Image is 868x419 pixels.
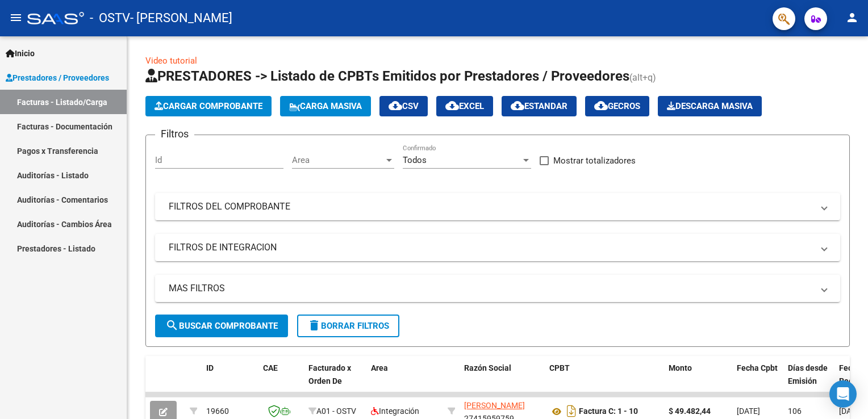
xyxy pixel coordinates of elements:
button: Gecros [585,96,649,116]
span: [PERSON_NAME] [464,401,525,410]
span: - [PERSON_NAME] [130,6,232,31]
mat-icon: search [165,319,179,332]
mat-icon: cloud_download [511,99,524,112]
span: Días desde Emisión [788,363,828,386]
span: Fecha Cpbt [737,363,778,372]
span: (alt+q) [629,72,656,83]
button: CSV [379,96,428,116]
datatable-header-cell: Razón Social [460,356,545,406]
mat-icon: person [845,11,859,24]
span: Mostrar totalizadores [553,154,636,167]
mat-panel-title: FILTROS DEL COMPROBANTE [169,200,813,213]
span: ID [206,363,214,372]
div: Open Intercom Messenger [829,380,857,408]
app-download-masive: Descarga masiva de comprobantes (adjuntos) [658,96,762,116]
datatable-header-cell: Monto [664,356,732,406]
datatable-header-cell: Facturado x Orden De [304,356,366,406]
span: Integración [371,407,419,416]
span: 19660 [206,407,229,416]
mat-expansion-panel-header: FILTROS DE INTEGRACION [155,234,840,261]
button: Borrar Filtros [297,315,399,337]
span: Razón Social [464,363,511,372]
span: Carga Masiva [289,101,362,111]
datatable-header-cell: ID [202,356,258,406]
strong: Factura C: 1 - 10 [579,407,638,416]
span: [DATE] [839,407,862,416]
span: Monto [669,363,692,372]
strong: $ 49.482,44 [669,407,711,416]
button: Cargar Comprobante [145,96,272,116]
button: EXCEL [436,96,493,116]
span: [DATE] [737,407,760,416]
h3: Filtros [155,126,194,142]
button: Carga Masiva [280,96,371,116]
button: Buscar Comprobante [155,315,288,337]
mat-icon: delete [307,319,321,332]
mat-expansion-panel-header: FILTROS DEL COMPROBANTE [155,193,840,220]
mat-icon: cloud_download [445,99,459,112]
span: Buscar Comprobante [165,321,278,331]
span: CAE [263,363,278,372]
span: Estandar [511,101,567,111]
span: Descarga Masiva [667,101,753,111]
span: EXCEL [445,101,484,111]
datatable-header-cell: Fecha Cpbt [732,356,783,406]
span: Cargar Comprobante [155,101,262,111]
mat-icon: cloud_download [389,99,402,112]
mat-icon: cloud_download [594,99,608,112]
datatable-header-cell: Días desde Emisión [783,356,834,406]
span: Gecros [594,101,640,111]
mat-icon: menu [9,11,23,24]
span: Todos [403,155,427,165]
datatable-header-cell: CAE [258,356,304,406]
mat-panel-title: FILTROS DE INTEGRACION [169,241,813,254]
a: Video tutorial [145,56,197,66]
span: Area [371,363,388,372]
button: Descarga Masiva [658,96,762,116]
span: 106 [788,407,802,416]
span: CPBT [549,363,570,372]
span: A01 - OSTV [316,407,356,416]
datatable-header-cell: CPBT [545,356,664,406]
mat-expansion-panel-header: MAS FILTROS [155,275,840,302]
span: CSV [389,101,419,111]
span: Area [292,155,384,165]
span: - OSTV [90,6,130,31]
span: Borrar Filtros [307,321,389,331]
button: Estandar [502,96,577,116]
span: Facturado x Orden De [308,363,351,386]
span: Inicio [6,47,35,60]
mat-panel-title: MAS FILTROS [169,282,813,295]
span: PRESTADORES -> Listado de CPBTs Emitidos por Prestadores / Proveedores [145,68,629,84]
datatable-header-cell: Area [366,356,443,406]
span: Prestadores / Proveedores [6,72,109,84]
